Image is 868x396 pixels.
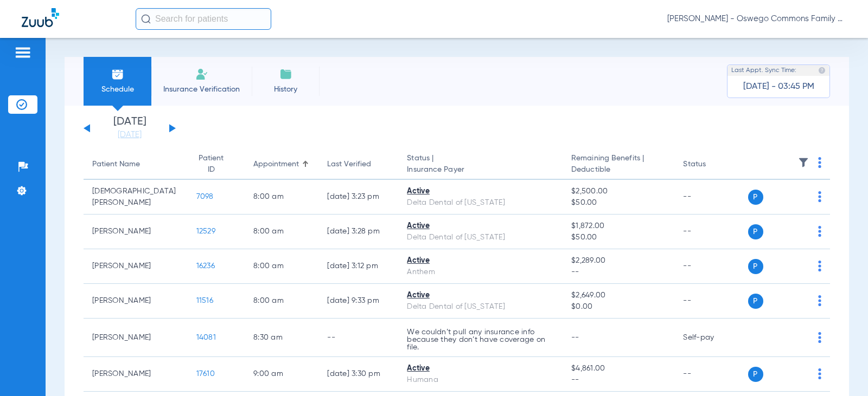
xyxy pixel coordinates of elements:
span: History [260,84,311,95]
img: group-dot-blue.svg [818,368,821,379]
td: [PERSON_NAME] [84,357,188,392]
span: 14081 [196,334,216,341]
div: Appointment [253,159,299,170]
th: Status | [398,150,563,180]
div: Last Verified [327,159,371,170]
span: $4,861.00 [571,363,666,374]
p: We couldn’t pull any insurance info because they don’t have coverage on file. [407,328,554,351]
div: Active [407,290,554,301]
img: History [279,68,292,81]
span: 17610 [196,370,215,378]
input: Search for patients [136,8,271,30]
td: -- [674,357,748,392]
div: Last Verified [327,159,390,170]
th: Remaining Benefits | [563,150,674,180]
span: P [748,190,763,205]
div: Patient ID [196,153,236,176]
td: [DATE] 9:33 PM [318,284,398,319]
span: 11516 [196,297,213,304]
span: Insurance Verification [159,84,244,95]
img: last sync help info [818,67,826,74]
div: Humana [407,374,554,386]
div: Active [407,363,554,374]
span: P [748,367,763,382]
td: [DEMOGRAPHIC_DATA][PERSON_NAME] [84,180,188,215]
span: $1,872.00 [571,220,666,232]
td: 8:00 AM [245,180,318,215]
span: Deductible [571,164,666,176]
td: -- [318,319,398,357]
img: Search Icon [141,14,151,24]
td: [DATE] 3:12 PM [318,249,398,284]
span: 12529 [196,228,215,235]
span: -- [571,374,666,386]
span: $50.00 [571,232,666,243]
span: -- [571,334,579,341]
span: $2,649.00 [571,290,666,301]
td: 8:00 AM [245,249,318,284]
span: $50.00 [571,197,666,209]
img: group-dot-blue.svg [818,226,821,237]
span: Last Appt. Sync Time: [731,65,796,76]
img: Schedule [111,68,124,81]
td: [PERSON_NAME] [84,215,188,249]
td: -- [674,215,748,249]
span: Schedule [92,84,143,95]
span: 7098 [196,193,214,200]
div: Appointment [253,159,310,170]
td: 8:00 AM [245,215,318,249]
span: -- [571,267,666,278]
td: [DATE] 3:30 PM [318,357,398,392]
span: $0.00 [571,301,666,313]
td: -- [674,180,748,215]
span: P [748,224,763,239]
span: P [748,294,763,309]
div: Patient ID [196,153,226,176]
td: [DATE] 3:28 PM [318,215,398,249]
div: Delta Dental of [US_STATE] [407,197,554,209]
img: group-dot-blue.svg [818,295,821,306]
div: Anthem [407,267,554,278]
div: Active [407,186,554,197]
img: group-dot-blue.svg [818,332,821,343]
span: 16236 [196,262,215,270]
img: group-dot-blue.svg [818,261,821,271]
div: Patient Name [92,159,179,170]
span: [DATE] - 03:45 PM [743,81,814,92]
div: Active [407,220,554,232]
td: 8:30 AM [245,319,318,357]
td: [PERSON_NAME] [84,284,188,319]
td: 9:00 AM [245,357,318,392]
img: Zuub Logo [22,8,59,27]
td: Self-pay [674,319,748,357]
a: [DATE] [97,129,162,140]
span: $2,500.00 [571,186,666,197]
img: group-dot-blue.svg [818,157,821,168]
img: filter.svg [798,157,809,168]
div: Delta Dental of [US_STATE] [407,232,554,243]
img: group-dot-blue.svg [818,191,821,202]
img: Manual Insurance Verification [195,68,208,81]
div: Active [407,255,554,267]
td: 8:00 AM [245,284,318,319]
td: [PERSON_NAME] [84,319,188,357]
li: [DATE] [97,116,162,140]
span: $2,289.00 [571,255,666,267]
span: [PERSON_NAME] - Oswego Commons Family Dental [667,14,846,24]
th: Status [674,150,748,180]
td: -- [674,249,748,284]
span: P [748,259,763,274]
td: [PERSON_NAME] [84,249,188,284]
span: Insurance Payer [407,164,554,176]
td: -- [674,284,748,319]
td: [DATE] 3:23 PM [318,180,398,215]
div: Delta Dental of [US_STATE] [407,301,554,313]
div: Patient Name [92,159,140,170]
img: hamburger-icon [14,46,31,59]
